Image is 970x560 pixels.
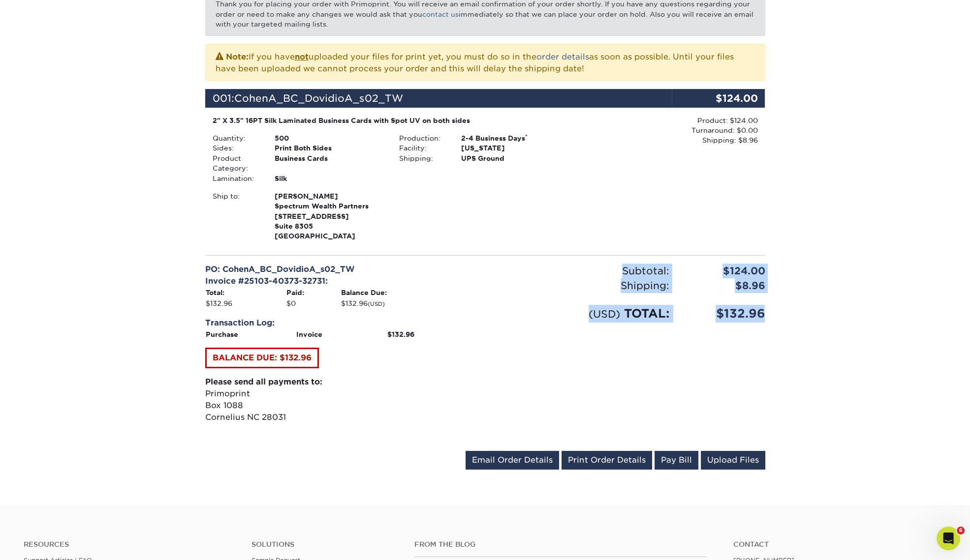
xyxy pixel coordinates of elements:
[286,287,341,298] th: Paid:
[677,305,773,323] div: $132.96
[655,451,698,470] a: Pay Bill
[267,174,392,183] div: Silk
[275,201,384,211] span: Spectrum Wealth Partners
[205,298,286,309] td: $132.96
[205,174,267,183] div: Lamination:
[267,153,392,174] div: Business Cards
[205,264,478,275] div: PO: CohenA_BC_DovidioA_s02_TW
[234,92,403,104] span: CohenA_BC_DovidioA_s02_TW
[275,221,384,231] span: Suite 8305
[205,89,672,108] div: 001:
[454,133,578,143] div: 2-4 Business Days
[341,287,477,298] th: Balance Due:
[466,451,559,470] a: Email Order Details
[295,52,309,61] b: not
[205,317,478,329] div: Transaction Log:
[206,330,238,338] strong: Purchase
[387,330,414,338] strong: $132.96
[205,143,267,153] div: Sides:
[205,376,478,423] p: Primoprint Box 1088 Cornelius NC 28031
[275,211,384,221] span: [STREET_ADDRESS]
[205,377,322,386] strong: Please send all payments to:
[937,527,960,550] iframe: Intercom live chat
[296,330,322,338] strong: Invoice
[341,298,477,309] td: $132.96
[216,50,755,75] p: If you have uploaded your files for print yet, you must do so in the as soon as possible. Until y...
[226,52,249,61] strong: Note:
[205,191,267,241] div: Ship to:
[454,143,578,153] div: [US_STATE]
[267,133,392,143] div: 500
[454,153,578,163] div: UPS Ground
[485,278,677,293] div: Shipping:
[205,153,267,174] div: Product Category:
[677,264,773,278] div: $124.00
[701,451,765,470] a: Upload Files
[414,540,707,549] h4: From the Blog
[275,191,384,201] span: [PERSON_NAME]
[578,116,757,146] div: Product: $124.00 Turnaround: $0.00 Shipping: $8.96
[368,301,385,307] small: (USD)
[392,143,454,153] div: Facility:
[562,451,652,470] a: Print Order Details
[205,287,286,298] th: Total:
[957,527,965,534] span: 6
[205,275,478,287] div: Invoice #25103-40373-32731:
[672,89,765,108] div: $124.00
[536,52,589,61] a: order details
[392,133,454,143] div: Production:
[267,143,392,153] div: Print Both Sides
[213,116,571,125] div: 2" X 3.5" 16PT Silk Laminated Business Cards with Spot UV on both sides
[392,153,454,163] div: Shipping:
[422,10,459,18] a: contact us
[624,306,669,321] span: TOTAL:
[205,348,319,368] a: BALANCE DUE: $132.96
[677,278,773,293] div: $8.96
[205,133,267,143] div: Quantity:
[485,264,677,278] div: Subtotal:
[24,540,237,549] h4: Resources
[275,191,384,240] strong: [GEOGRAPHIC_DATA]
[286,298,341,309] td: $0
[589,308,620,320] small: (USD)
[733,540,946,549] a: Contact
[251,540,400,549] h4: Solutions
